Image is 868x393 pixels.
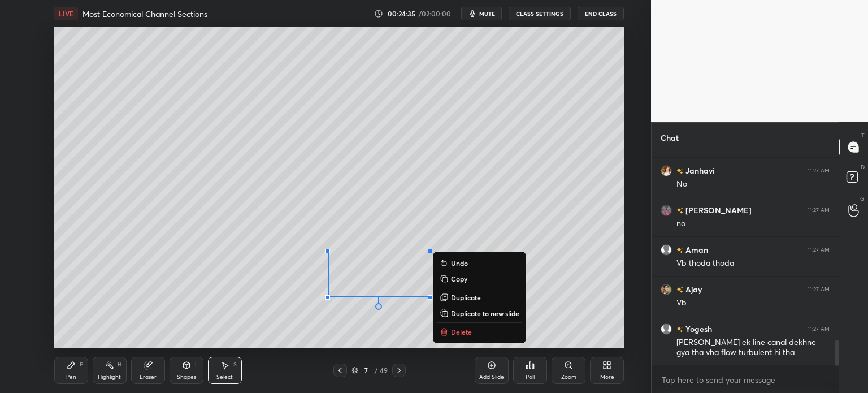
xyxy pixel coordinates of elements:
p: Duplicate [451,293,481,302]
div: Pen [66,374,76,380]
button: CLASS SETTINGS [509,7,571,20]
div: Poll [526,374,535,380]
div: 49 [380,365,388,375]
img: no-rating-badge.077c3623.svg [676,247,683,253]
img: default.png [661,323,672,335]
div: H [118,362,121,368]
h6: Janhavi [683,165,715,176]
p: Delete [451,327,472,336]
div: 7 [361,367,372,374]
button: Copy [437,272,522,286]
h6: Aman [683,244,708,256]
img: no-rating-badge.077c3623.svg [676,326,683,332]
p: Duplicate to new slide [451,309,519,318]
button: Duplicate to new slide [437,306,522,320]
p: G [860,195,865,203]
div: LIVE [54,7,78,20]
div: Add Slide [479,374,504,380]
p: Chat [652,123,688,153]
p: D [861,163,865,171]
div: Zoom [561,374,576,380]
div: no [676,218,830,230]
div: 11:27 AM [808,247,830,253]
img: a5b0b9265b8449b29fa95ca0af88fbba.jpg [661,165,672,176]
h4: Most Economical Channel Sections [83,8,207,19]
img: 3 [661,205,672,216]
button: Undo [437,256,522,270]
button: Delete [437,325,522,339]
img: no-rating-badge.077c3623.svg [676,208,683,214]
div: P [80,362,83,368]
button: mute [461,7,502,20]
p: Undo [451,258,468,267]
div: grid [652,153,839,366]
div: 11:27 AM [808,207,830,214]
div: Shapes [177,374,196,380]
div: S [233,362,237,368]
h6: Yogesh [683,323,712,335]
div: 11:27 AM [808,167,830,174]
div: [PERSON_NAME] ek line canal dekhne gya tha vha flow turbulent hi tha [676,337,830,359]
div: More [600,374,614,380]
div: Vb thoda thoda [676,258,830,269]
div: L [195,362,198,368]
span: mute [479,10,495,18]
div: / [374,367,377,374]
img: 3 [661,284,672,295]
p: T [861,131,865,140]
h6: Ajay [683,283,702,295]
div: 11:27 AM [808,326,830,332]
div: Vb [676,297,830,309]
div: Eraser [140,374,157,380]
div: Select [216,374,233,380]
img: no-rating-badge.077c3623.svg [676,287,683,293]
div: Highlight [98,374,121,380]
h6: [PERSON_NAME] [683,204,752,216]
button: End Class [578,7,624,20]
div: 11:27 AM [808,286,830,293]
div: No [676,179,830,190]
img: no-rating-badge.077c3623.svg [676,168,683,174]
p: Copy [451,274,467,283]
button: Duplicate [437,291,522,304]
img: default.png [661,244,672,256]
